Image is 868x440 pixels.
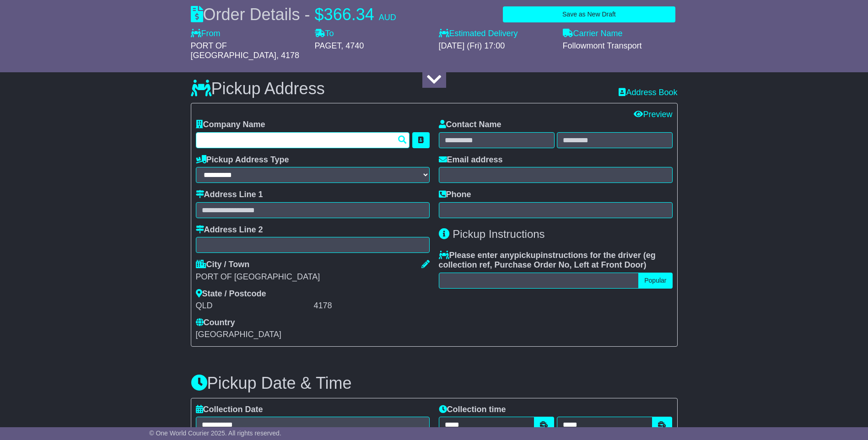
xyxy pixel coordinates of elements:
label: Please enter any instructions for the driver ( ) [439,251,673,270]
div: 4178 [314,301,430,311]
label: Contact Name [439,120,501,130]
label: Address Line 1 [196,190,263,200]
label: Email address [439,155,503,165]
h3: Pickup Address [191,80,325,98]
label: City / Town [196,260,250,270]
span: , 4178 [276,51,299,60]
a: Address Book [619,88,677,98]
span: 366.34 [324,5,374,24]
div: [DATE] (Fri) 17:00 [439,41,554,51]
span: , 4740 [341,41,364,50]
h3: Pickup Date & Time [191,374,678,392]
button: Popular [638,273,672,289]
label: Collection Date [196,405,263,415]
div: Order Details - [191,5,396,24]
label: State / Postcode [196,289,266,299]
label: Phone [439,190,471,200]
label: Company Name [196,120,265,130]
label: Collection time [439,405,506,415]
span: eg collection ref, Purchase Order No, Left at Front Door [439,251,656,270]
div: PORT OF [GEOGRAPHIC_DATA] [196,272,430,282]
div: QLD [196,301,312,311]
label: Estimated Delivery [439,29,554,39]
label: To [315,29,334,39]
span: AUD [379,13,396,22]
label: Pickup Address Type [196,155,289,165]
span: PORT OF [GEOGRAPHIC_DATA] [191,41,276,60]
button: Save as New Draft [503,6,675,22]
div: Followmont Transport [563,41,678,51]
span: [GEOGRAPHIC_DATA] [196,330,281,339]
a: Preview [634,110,672,119]
span: © One World Courier 2025. All rights reserved. [149,429,281,437]
span: Pickup Instructions [453,228,545,240]
label: From [191,29,221,39]
label: Address Line 2 [196,225,263,235]
span: PAGET [315,41,341,50]
label: Country [196,318,235,328]
label: Carrier Name [563,29,623,39]
span: pickup [514,251,541,260]
span: $ [315,5,324,24]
